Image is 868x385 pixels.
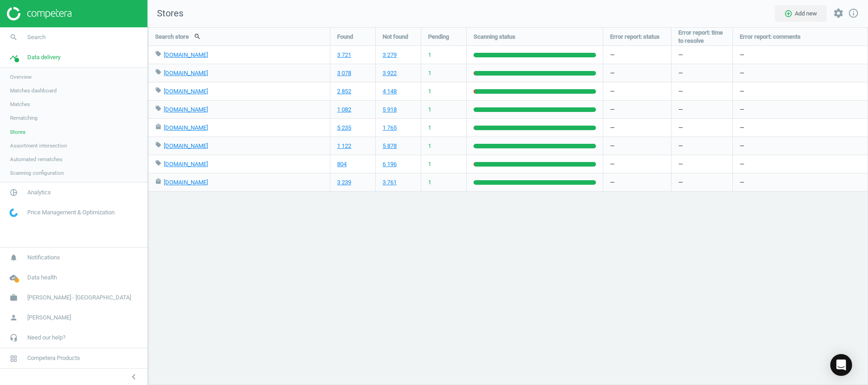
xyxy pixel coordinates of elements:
[740,33,801,41] span: Error report: comments
[833,8,844,19] i: settings
[775,5,827,22] button: add_circle_outlineAdd new
[10,101,30,108] span: Matches
[155,123,161,130] i: local_mall
[27,33,45,41] span: Search
[603,155,671,173] div: —
[128,371,139,382] i: chevron_left
[428,33,449,41] span: Pending
[383,69,397,77] a: 3 922
[10,142,67,149] span: Assortment intersection
[428,87,431,96] span: 1
[784,10,792,18] i: add_circle_outline
[5,289,22,306] i: work
[733,119,868,137] div: —
[848,8,859,20] a: info_outline
[27,274,57,282] span: Data health
[383,178,397,187] a: 3 761
[603,64,671,82] div: —
[155,105,161,111] i: local_offer
[678,142,683,150] span: —
[189,29,206,44] button: search
[155,87,161,93] i: local_offer
[337,106,351,114] a: 1 082
[5,29,22,46] i: search
[383,87,397,96] a: 4 148
[164,124,208,131] a: [DOMAIN_NAME]
[733,173,868,191] div: —
[27,334,66,342] span: Need our help?
[678,124,683,132] span: —
[27,314,71,322] span: [PERSON_NAME]
[5,249,22,266] i: notifications
[733,46,868,64] div: —
[155,160,161,166] i: local_offer
[733,64,868,82] div: —
[428,142,431,150] span: 1
[733,82,868,100] div: —
[678,51,683,59] span: —
[164,161,208,167] a: [DOMAIN_NAME]
[10,73,32,81] span: Overview
[428,69,431,77] span: 1
[27,294,131,302] span: [PERSON_NAME] - [GEOGRAPHIC_DATA]
[10,169,64,177] span: Scanning configuration
[5,49,22,66] i: timeline
[383,142,397,150] a: 5 878
[155,69,161,75] i: local_offer
[164,88,208,95] a: [DOMAIN_NAME]
[848,8,859,19] i: info_outline
[7,7,71,20] img: ajHJNr6hYgQAAAAASUVORK5CYII=
[155,178,161,184] i: local_mall
[10,156,62,163] span: Automated rematches
[733,101,868,118] div: —
[603,119,671,137] div: —
[603,173,671,191] div: —
[27,188,51,197] span: Analytics
[5,269,22,286] i: cloud_done
[337,124,351,132] a: 5 235
[678,106,683,114] span: —
[10,128,25,136] span: Stores
[610,33,660,41] span: Error report: status
[164,142,208,149] a: [DOMAIN_NAME]
[337,33,353,41] span: Found
[337,178,351,187] a: 3 239
[383,124,397,132] a: 1 765
[10,87,57,94] span: Matches dashboard
[383,106,397,114] a: 5 918
[5,329,22,346] i: headset_mic
[27,53,61,61] span: Data delivery
[678,29,726,45] span: Error report: time to resolve
[678,69,683,77] span: —
[428,51,431,59] span: 1
[603,82,671,100] div: —
[428,124,431,132] span: 1
[337,51,351,59] a: 3 721
[678,160,683,168] span: —
[10,208,18,217] img: wGWNvw8QSZomAAAAABJRU5ErkJggg==
[383,51,397,59] a: 3 279
[337,160,347,168] a: 804
[678,178,683,187] span: —
[155,51,161,57] i: local_offer
[474,33,515,41] span: Scanning status
[829,4,848,23] button: settings
[10,114,38,122] span: Rematching
[5,184,22,201] i: pie_chart_outlined
[428,160,431,168] span: 1
[337,69,351,77] a: 3 078
[428,178,431,187] span: 1
[383,160,397,168] a: 6 196
[148,7,183,20] span: Stores
[148,28,330,46] div: Search store
[337,87,351,96] a: 2 852
[27,253,60,262] span: Notifications
[164,106,208,113] a: [DOMAIN_NAME]
[164,51,208,58] a: [DOMAIN_NAME]
[603,137,671,155] div: —
[337,142,351,150] a: 1 122
[122,371,145,383] button: chevron_left
[603,46,671,64] div: —
[164,70,208,76] a: [DOMAIN_NAME]
[733,155,868,173] div: —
